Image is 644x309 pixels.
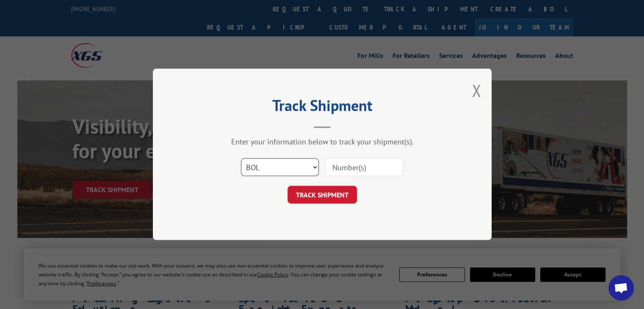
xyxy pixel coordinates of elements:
[472,79,481,102] button: Close modal
[287,186,357,204] button: TRACK SHIPMENT
[608,275,634,301] div: Open chat
[325,159,403,177] input: Number(s)
[195,99,449,116] h2: Track Shipment
[195,137,449,147] div: Enter your information below to track your shipment(s).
